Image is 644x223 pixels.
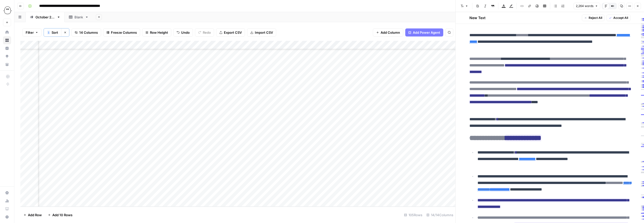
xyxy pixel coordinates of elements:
img: PhantomBuster Logo [3,6,12,15]
div: [DATE] edits [35,15,55,20]
span: Sort [52,30,58,35]
button: Freeze Columns [103,28,140,36]
span: Row Height [150,30,168,35]
button: Redo [195,28,214,36]
button: Row Height [142,28,171,36]
button: Reject All [582,15,605,21]
a: [DATE] edits [26,12,65,22]
span: 1 [48,30,49,34]
button: Add Power Agent [405,28,443,36]
span: Add Column [381,30,400,35]
a: Blank [65,12,93,22]
a: Your Data [3,60,11,68]
button: Workspace: PhantomBuster [3,4,11,17]
a: Opportunities [3,52,11,60]
span: Add 10 Rows [52,212,72,217]
span: Import CSV [255,30,273,35]
h2: New Text [469,15,486,20]
span: Redo [203,30,211,35]
div: Blank [74,15,83,20]
span: Filter [26,30,34,35]
span: 2,264 words [576,4,593,8]
span: 14 Columns [79,30,98,35]
button: 14 Columns [71,28,101,36]
a: Home [3,28,11,36]
button: Export CSV [216,28,245,36]
span: Freeze Columns [111,30,137,35]
span: Add Row [28,212,42,217]
button: Import CSV [247,28,276,36]
button: 1Sort [44,28,61,36]
button: 2,264 words [574,3,600,9]
button: Help + Support [3,213,11,221]
span: Export CSV [224,30,242,35]
div: 14/14 Columns [424,211,455,219]
button: Add Row [20,211,45,219]
button: Add 10 Rows [45,211,75,219]
button: Undo [173,28,193,36]
a: Learning Hub [3,205,11,213]
button: Filter [22,28,42,36]
span: Add Power Agent [413,30,440,35]
div: 105 Rows [402,211,424,219]
span: Accept All [613,16,628,20]
button: Add Column [373,28,403,36]
a: Usage [3,197,11,205]
div: 1 [47,30,50,34]
a: Insights [3,44,11,52]
button: Accept All [607,15,630,21]
span: Undo [181,30,190,35]
span: Reject All [589,16,602,20]
a: Settings [3,189,11,197]
a: Browse [3,36,11,44]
